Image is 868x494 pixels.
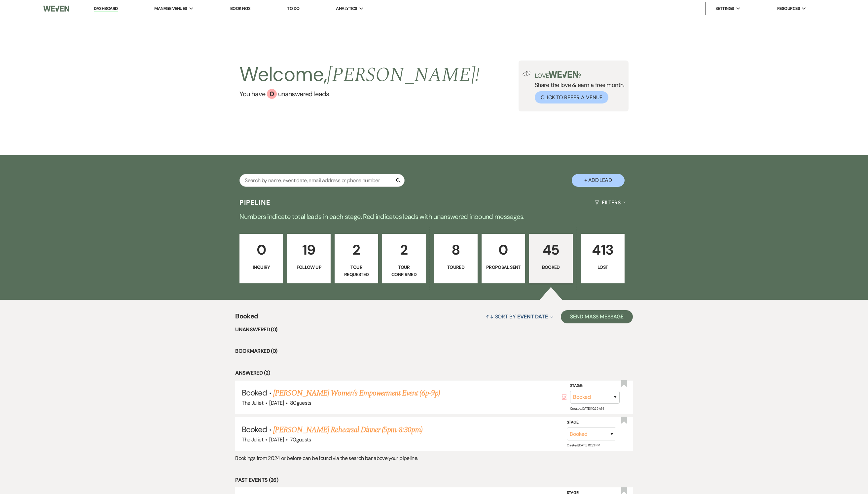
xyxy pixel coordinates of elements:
a: 8Toured [434,234,478,283]
p: 45 [533,239,568,261]
span: 80 guests [290,399,311,406]
a: [PERSON_NAME] Women’s Empowerment Event (6p-9p) [273,387,440,399]
span: ↑↓ [486,313,494,320]
a: 19Follow Up [287,234,331,283]
li: Past Events (26) [235,476,633,484]
a: 0Inquiry [239,234,283,283]
img: loud-speaker-illustration.svg [523,71,531,76]
span: Manage Venues [154,5,187,12]
li: Bookmarked (0) [235,347,633,355]
h3: Pipeline [239,198,271,207]
input: Search by name, event date, email address or phone number [239,174,405,187]
p: Lost [585,264,620,271]
p: 0 [244,239,279,261]
p: Booked [533,264,568,271]
a: Dashboard [94,6,118,12]
button: + Add Lead [572,174,625,187]
p: 0 [486,239,521,261]
div: 0 [267,89,277,99]
p: 2 [386,239,421,261]
p: Bookings from 2024 or before can be found via the search bar above your pipeline. [235,454,633,463]
span: Created: [DATE] 10:53 PM [567,443,600,447]
span: [DATE] [269,399,284,406]
span: Booked [235,311,258,325]
span: 70 guests [290,436,311,443]
p: Love ? [535,71,625,79]
p: 2 [339,239,374,261]
span: Analytics [336,5,357,12]
p: Proposal Sent [486,264,521,271]
span: Created: [DATE] 10:25 AM [570,406,603,411]
li: Unanswered (0) [235,325,633,334]
button: Click to Refer a Venue [535,91,608,103]
button: Filters [592,194,628,211]
button: Sort By Event Date [483,308,556,325]
li: Answered (2) [235,369,633,377]
div: Share the love & earn a free month. [531,71,625,103]
p: Numbers indicate total leads in each stage. Red indicates leads with unanswered inbound messages. [196,211,672,222]
span: Resources [777,5,800,12]
button: Send Mass Message [561,310,633,323]
a: 45Booked [529,234,573,283]
span: Event Date [517,313,548,320]
label: Stage: [567,419,616,426]
a: [PERSON_NAME] Rehearsal Dinner (5pm-8:30pm) [273,424,422,436]
span: Settings [715,5,734,12]
p: Inquiry [244,264,279,271]
a: Bookings [230,6,251,11]
span: [PERSON_NAME] ! [327,60,480,90]
span: The Juliet [242,436,263,443]
span: Booked [242,424,267,434]
a: 2Tour Requested [335,234,378,283]
a: 0Proposal Sent [482,234,525,283]
span: The Juliet [242,399,263,406]
h2: Welcome, [239,61,480,89]
p: Follow Up [291,264,326,271]
a: 413Lost [581,234,625,283]
p: Toured [438,264,473,271]
p: 413 [585,239,620,261]
p: Tour Requested [339,264,374,278]
p: Tour Confirmed [386,264,421,278]
a: To Do [287,6,299,11]
span: [DATE] [269,436,284,443]
label: Stage: [570,382,620,390]
img: weven-logo-green.svg [549,71,578,78]
span: Booked [242,388,267,398]
img: Weven Logo [43,2,69,16]
p: 19 [291,239,326,261]
a: You have 0 unanswered leads. [239,89,480,99]
a: 2Tour Confirmed [382,234,426,283]
p: 8 [438,239,473,261]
